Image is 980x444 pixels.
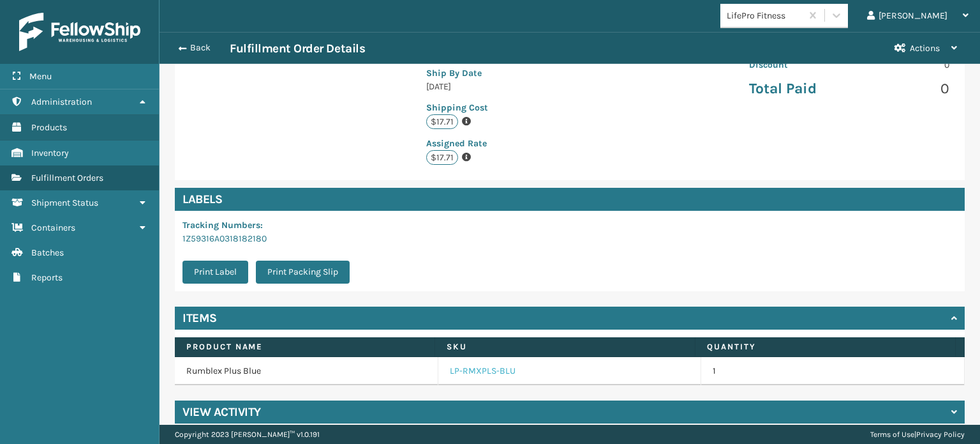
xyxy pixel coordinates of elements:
[29,71,52,82] span: Menu
[31,247,64,258] span: Batches
[182,220,263,231] span: Tracking Numbers :
[857,58,949,72] p: 0
[426,114,458,129] p: $17.71
[749,79,842,98] p: Total Paid
[426,101,586,114] p: Shipping Cost
[182,404,261,420] h4: View Activity
[910,43,940,54] span: Actions
[857,79,949,98] p: 0
[870,430,914,439] a: Terms of Use
[19,13,140,51] img: logo
[175,357,438,385] td: Rumblex Plus Blue
[171,42,230,54] button: Back
[426,66,586,80] p: Ship By Date
[426,80,586,93] p: [DATE]
[31,272,63,283] span: Reports
[31,222,75,233] span: Containers
[256,261,350,284] button: Print Packing Slip
[870,425,965,444] div: |
[31,172,103,183] span: Fulfillment Orders
[450,365,516,378] a: LP-RMXPLS-BLU
[426,137,586,150] p: Assigned Rate
[749,58,842,72] p: Discount
[701,357,965,385] td: 1
[182,261,248,284] button: Print Label
[182,310,217,326] h4: Items
[182,233,267,244] a: 1Z59316A0318182180
[727,9,803,22] div: LifePro Fitness
[175,188,965,211] h4: Labels
[31,96,92,107] span: Administration
[426,150,458,165] p: $17.71
[916,430,965,439] a: Privacy Policy
[447,341,683,353] label: SKU
[31,197,98,208] span: Shipment Status
[186,341,423,353] label: Product Name
[175,425,320,444] p: Copyright 2023 [PERSON_NAME]™ v 1.0.191
[31,148,69,158] span: Inventory
[707,341,944,353] label: Quantity
[230,41,365,56] h3: Fulfillment Order Details
[883,33,969,64] button: Actions
[31,122,67,133] span: Products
